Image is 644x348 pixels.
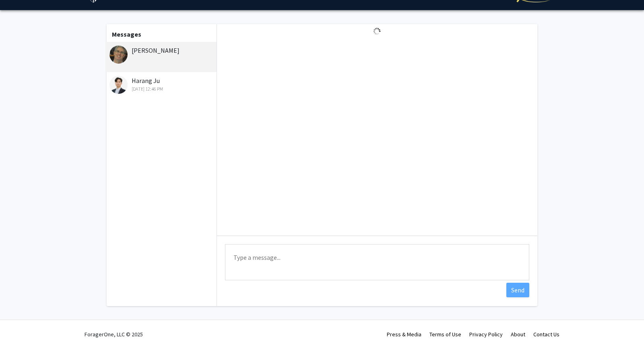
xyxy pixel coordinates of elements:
[109,85,215,93] div: [DATE] 12:46 PM
[429,331,461,338] a: Terms of Use
[469,331,503,338] a: Privacy Policy
[511,331,525,338] a: About
[6,312,34,342] iframe: Chat
[506,283,529,297] button: Send
[109,76,128,94] img: Harang Ju
[109,46,215,55] div: [PERSON_NAME]
[370,24,384,38] img: Loading
[109,46,128,64] img: David Elbert
[109,76,215,93] div: Harang Ju
[387,331,421,338] a: Press & Media
[533,331,559,338] a: Contact Us
[225,244,529,280] textarea: Message
[112,30,141,38] b: Messages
